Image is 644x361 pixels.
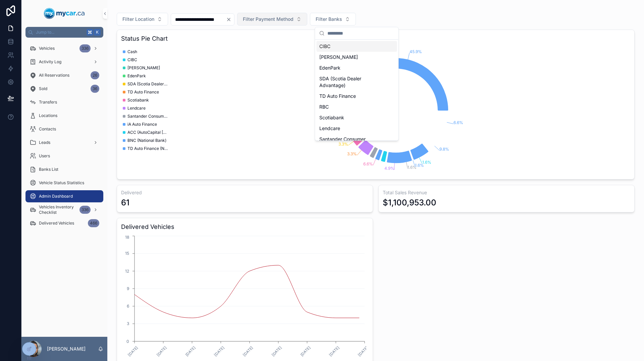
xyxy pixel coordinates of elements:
img: App logo [44,8,85,19]
h3: Total Sales Revenue [383,189,630,196]
tspan: 1.6% [415,163,424,168]
div: RBC [317,102,397,112]
span: Locations [39,113,57,118]
span: Jump to... [36,30,84,35]
span: Vehicle Status Statistics [39,180,84,186]
button: Select Button [310,13,356,26]
a: Vehicle Status Statistics [25,177,103,189]
span: iA Auto Finance [127,122,157,127]
tspan: 1.6% [422,160,431,165]
a: Delivered Vehicles466 [25,217,103,229]
div: scrollable content [21,38,107,238]
span: TD Auto Finance [127,89,159,95]
text: [DATE] [300,345,312,357]
a: Contacts [25,123,103,135]
span: SDA (Scotia Dealer Advantage) [127,81,168,87]
tspan: 3.3% [347,151,357,156]
span: Transfers [39,99,57,105]
a: Vehicles Inventory Checklist336 [25,204,103,216]
div: Santander Consumer [317,134,397,145]
div: Scotiabank [317,112,397,123]
a: Vehicles336 [25,42,103,54]
span: ACC (AutoCapital [GEOGRAPHIC_DATA]) [127,130,168,135]
a: Users [25,150,103,162]
tspan: 6 [127,304,129,309]
span: TD Auto Finance (Non-Prime) [127,146,168,151]
tspan: 9.8% [439,147,449,152]
div: Suggestions [315,40,398,141]
div: 61 [121,197,129,208]
span: Filter Location [122,16,154,23]
span: All Reservations [39,73,69,78]
tspan: 0 [126,339,129,344]
div: EdenPark [317,63,397,73]
a: Transfers [25,96,103,108]
span: Banks List [39,167,58,172]
div: $1,100,953.00 [383,197,436,208]
a: Leads [25,136,103,149]
button: Clear [226,17,234,22]
a: Locations [25,110,103,122]
text: [DATE] [213,345,225,357]
span: [PERSON_NAME] [127,65,160,71]
h3: Delivered [121,189,369,196]
text: [DATE] [242,345,254,357]
button: Select Button [117,13,168,26]
button: Jump to...K [25,27,103,38]
a: Sold36 [25,83,103,95]
span: Vehicles [39,46,55,51]
span: Filter Payment Method [243,16,293,23]
span: CIBC [127,57,137,63]
span: Lendcare [127,106,146,111]
a: All Reservations26 [25,69,103,81]
span: Cash [127,49,137,54]
text: [DATE] [357,345,369,357]
div: TD Auto Finance [317,91,397,102]
div: 336 [79,206,91,214]
div: 36 [91,85,99,93]
span: Sold [39,86,47,91]
span: Scotiabank [127,97,149,103]
div: [PERSON_NAME] [317,52,397,63]
span: Users [39,153,50,159]
span: K [95,30,100,35]
tspan: 12 [125,269,129,274]
tspan: 1.6% [408,165,417,170]
span: BNC (National Bank) [127,138,166,143]
text: [DATE] [271,345,283,357]
span: Filter Banks [316,16,342,23]
tspan: 9 [127,286,129,291]
tspan: 15 [125,251,129,256]
text: [DATE] [156,345,168,357]
div: chart [121,46,630,175]
div: 466 [88,219,99,227]
span: Vehicles Inventory Checklist [39,204,77,215]
h3: Delivered Vehicles [121,222,369,232]
span: Admin Dashboard [39,194,73,199]
text: [DATE] [127,345,139,357]
div: Lendcare [317,123,397,134]
button: Select Button [237,13,307,26]
div: SDA (Scotia Dealer Advantage) [317,73,397,91]
span: Leads [39,140,50,145]
text: [DATE] [184,345,197,357]
div: CIBC [317,41,397,52]
tspan: 4.9% [384,166,394,171]
text: [DATE] [328,345,340,357]
span: EdenPark [127,73,146,79]
span: Delivered Vehicles [39,220,74,226]
div: 336 [79,44,91,52]
tspan: 6.6% [453,120,463,125]
h3: Status Pie Chart [121,34,630,43]
tspan: 6.6% [363,161,373,166]
tspan: 3 [127,321,129,326]
a: Activity Log [25,56,103,68]
tspan: 18 [125,235,129,240]
span: Activity Log [39,59,61,65]
a: Banks List [25,163,103,175]
tspan: 3.3% [338,142,348,147]
span: Contacts [39,126,56,132]
p: [PERSON_NAME] [47,346,86,352]
div: 26 [91,71,99,79]
span: Santander Consumer [127,114,168,119]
